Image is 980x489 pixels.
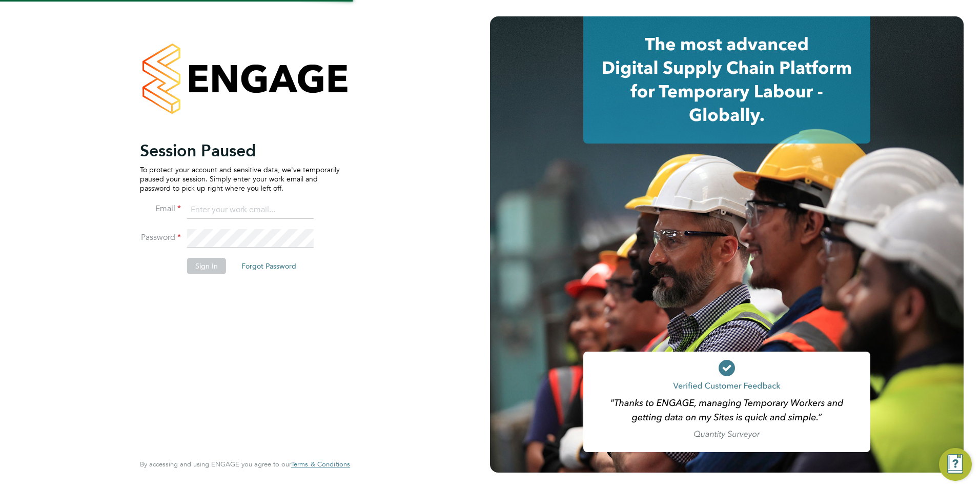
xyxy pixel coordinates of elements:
a: Terms & Conditions [291,460,350,468]
label: Password [140,232,181,243]
button: Forgot Password [233,258,304,274]
input: Enter your work email... [187,201,314,219]
button: Sign In [187,258,226,274]
h2: Session Paused [140,140,340,161]
span: By accessing and using ENGAGE you agree to our [140,460,350,468]
label: Email [140,203,181,214]
button: Engage Resource Center [939,448,972,481]
p: To protect your account and sensitive data, we've temporarily paused your session. Simply enter y... [140,165,340,193]
span: Terms & Conditions [291,460,350,468]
